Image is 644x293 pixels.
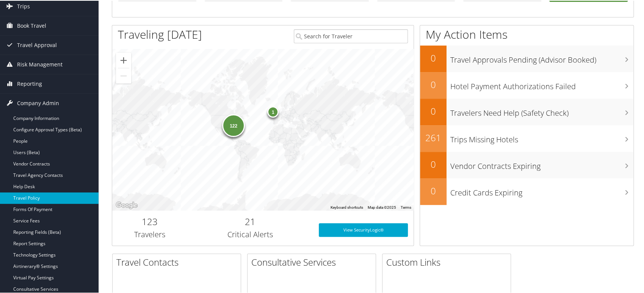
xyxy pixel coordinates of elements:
span: Book Travel [17,16,46,35]
a: Terms (opens in new tab) [401,205,411,209]
span: Reporting [17,74,42,93]
h2: 123 [118,214,182,227]
a: 261Trips Missing Hotels [420,124,633,151]
h3: Trips Missing Hotels [450,130,633,144]
button: Keyboard shortcuts [331,204,363,210]
h2: 0 [420,77,447,90]
span: Travel Approval [17,35,57,54]
h1: My Action Items [420,26,633,42]
a: 0Hotel Payment Authorizations Failed [420,71,633,98]
span: Company Admin [17,93,59,112]
input: Search for Traveler [294,28,408,43]
h2: Travel Contacts [116,255,241,268]
h2: Custom Links [386,255,511,268]
a: Open this area in Google Maps (opens a new window) [114,200,139,210]
h3: Travelers [118,228,182,239]
a: 0Travelers Need Help (Safety Check) [420,98,633,124]
h1: Traveling [DATE] [118,26,202,42]
div: 1 [268,106,279,117]
img: Google [114,200,139,210]
button: Zoom out [116,68,131,83]
a: 0Vendor Contracts Expiring [420,151,633,178]
h2: 21 [193,214,307,227]
span: Risk Management [17,54,63,73]
a: View SecurityLogic® [319,222,408,236]
h3: Travelers Need Help (Safety Check) [450,103,633,118]
h2: 261 [420,131,447,143]
h2: 0 [420,184,447,197]
h3: Credit Cards Expiring [450,183,633,197]
h3: Vendor Contracts Expiring [450,156,633,171]
a: 0Travel Approvals Pending (Advisor Booked) [420,45,633,71]
h2: 0 [420,104,447,117]
button: Zoom in [116,52,131,67]
div: 122 [223,113,245,136]
h3: Hotel Payment Authorizations Failed [450,77,633,91]
h3: Travel Approvals Pending (Advisor Booked) [450,50,633,65]
a: 0Credit Cards Expiring [420,178,633,204]
h3: Critical Alerts [193,228,307,239]
span: Map data ©2025 [368,205,396,209]
h2: 0 [420,157,447,170]
h2: Consultative Services [251,255,376,268]
h2: 0 [420,51,447,64]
